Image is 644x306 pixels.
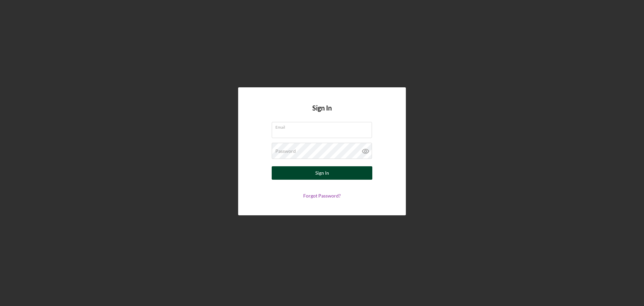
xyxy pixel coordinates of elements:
[303,193,341,199] a: Forgot Password?
[275,122,372,130] label: Email
[315,166,329,180] div: Sign In
[312,104,332,122] h4: Sign In
[275,148,296,154] label: Password
[272,166,372,180] button: Sign In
